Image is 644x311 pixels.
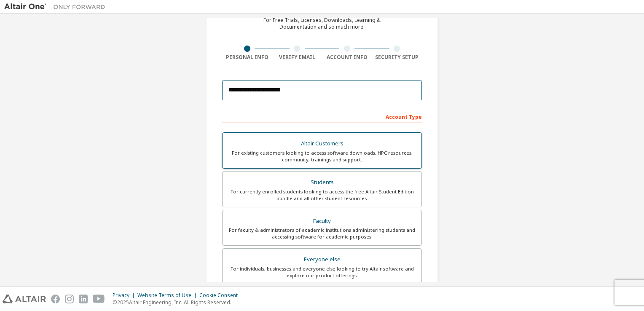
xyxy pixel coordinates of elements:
img: youtube.svg [93,295,105,303]
div: For existing customers looking to access software downloads, HPC resources, community, trainings ... [228,150,416,163]
div: Cookie Consent [199,292,243,299]
div: For Free Trials, Licenses, Downloads, Learning & Documentation and so much more. [263,17,381,30]
div: Account Info [322,54,372,61]
img: instagram.svg [65,295,74,303]
div: Students [228,177,416,188]
p: © 2025 Altair Engineering, Inc. All Rights Reserved. [113,299,243,306]
img: facebook.svg [51,295,60,303]
div: Everyone else [228,254,416,265]
div: Verify Email [272,54,322,61]
img: linkedin.svg [79,295,88,303]
div: Privacy [113,292,137,299]
img: altair_logo.svg [3,295,46,303]
div: Altair Customers [228,138,416,150]
div: Security Setup [372,54,422,61]
div: For currently enrolled students looking to access the free Altair Student Edition bundle and all ... [228,188,416,202]
div: For individuals, businesses and everyone else looking to try Altair software and explore our prod... [228,265,416,279]
div: Personal Info [222,54,272,61]
div: Faculty [228,215,416,227]
img: Altair One [4,3,110,11]
div: Account Type [222,110,422,123]
div: Website Terms of Use [137,292,199,299]
div: For faculty & administrators of academic institutions administering students and accessing softwa... [228,227,416,240]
